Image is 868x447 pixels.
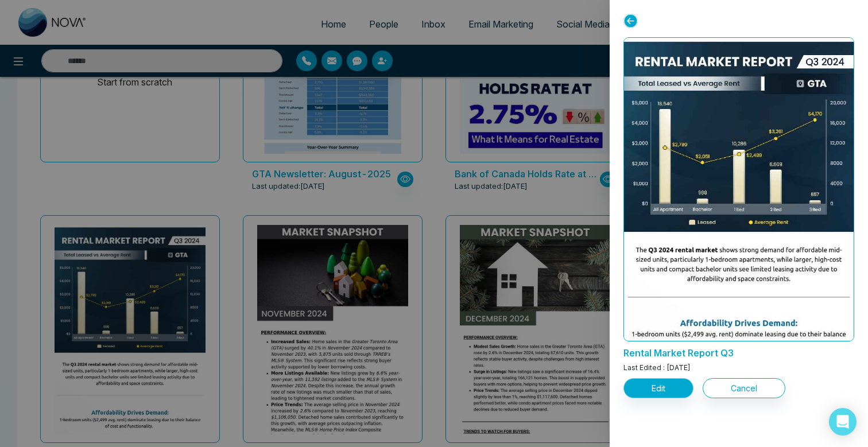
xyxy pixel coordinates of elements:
button: Edit [623,378,693,398]
p: Rental Market Report Q3 [623,341,854,360]
button: Cancel [703,378,785,398]
div: Open Intercom Messenger [829,408,857,436]
span: Last Edited : [DATE] [623,363,691,372]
